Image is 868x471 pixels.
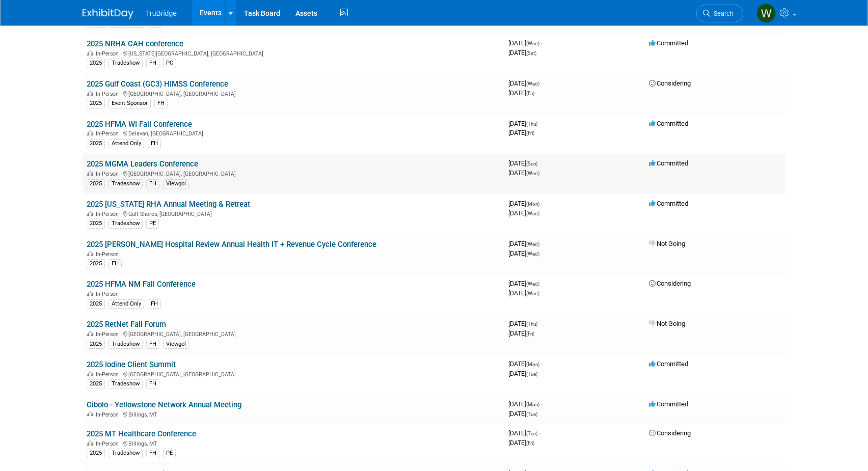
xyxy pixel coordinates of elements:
[526,121,537,127] span: (Thu)
[146,59,159,68] div: FH
[649,240,685,247] span: Not Going
[649,360,688,368] span: Committed
[87,280,196,289] a: 2025 HFMA NM Fall Conference
[508,200,542,207] span: [DATE]
[508,429,540,437] span: [DATE]
[108,59,143,68] div: Tradeshow
[526,41,539,46] span: (Wed)
[87,340,105,349] div: 2025
[87,49,500,57] div: [US_STATE][GEOGRAPHIC_DATA], [GEOGRAPHIC_DATA]
[526,371,537,377] span: (Tue)
[146,9,177,17] span: TruBridge
[146,340,159,349] div: FH
[508,159,540,167] span: [DATE]
[649,120,688,127] span: Committed
[108,219,143,228] div: Tradeshow
[87,120,192,129] a: 2025 HFMA WI Fall Conference
[508,360,542,368] span: [DATE]
[696,5,743,22] a: Search
[108,139,144,148] div: Attend Only
[96,411,122,418] span: In-Person
[87,39,183,48] a: 2025 NRHA CAH conference
[508,289,539,297] span: [DATE]
[649,39,688,47] span: Committed
[87,411,93,417] img: In-Person Event
[87,320,166,329] a: 2025 RetNet Fall Forum
[539,120,540,127] span: -
[539,429,540,437] span: -
[87,79,228,89] a: 2025 Gulf Coast (GC3) HIMSS Conference
[508,320,540,327] span: [DATE]
[508,240,542,247] span: [DATE]
[146,179,159,188] div: FH
[649,200,688,207] span: Committed
[87,200,250,209] a: 2025 [US_STATE] RHA Annual Meeting & Retreat
[541,360,542,368] span: -
[87,259,105,268] div: 2025
[649,320,685,327] span: Not Going
[508,209,539,217] span: [DATE]
[541,39,542,47] span: -
[649,79,691,87] span: Considering
[87,171,93,176] img: In-Person Event
[96,291,122,297] span: In-Person
[526,211,539,216] span: (Wed)
[87,209,500,217] div: Gulf Shores, [GEOGRAPHIC_DATA]
[526,81,539,87] span: (Wed)
[96,371,122,378] span: In-Person
[87,439,500,447] div: Billings, MT
[649,429,691,437] span: Considering
[541,240,542,247] span: -
[526,161,537,167] span: (Sun)
[526,251,539,257] span: (Wed)
[508,39,542,47] span: [DATE]
[541,280,542,287] span: -
[508,250,539,257] span: [DATE]
[710,10,734,17] span: Search
[148,299,161,309] div: FH
[526,331,534,337] span: (Fri)
[526,201,539,207] span: (Mon)
[508,169,539,177] span: [DATE]
[96,91,122,97] span: In-Person
[541,79,542,87] span: -
[87,130,93,135] img: In-Person Event
[508,410,537,418] span: [DATE]
[508,120,540,127] span: [DATE]
[87,251,93,256] img: In-Person Event
[87,371,93,376] img: In-Person Event
[87,89,500,97] div: [GEOGRAPHIC_DATA], [GEOGRAPHIC_DATA]
[87,169,500,177] div: [GEOGRAPHIC_DATA], [GEOGRAPHIC_DATA]
[83,9,133,19] img: ExhibitDay
[539,320,540,327] span: -
[96,50,122,57] span: In-Person
[87,179,105,188] div: 2025
[526,171,539,176] span: (Wed)
[87,400,241,409] a: Cibolo - Yellowstone Network Annual Meeting
[87,139,105,148] div: 2025
[526,50,536,56] span: (Sat)
[87,370,500,378] div: [GEOGRAPHIC_DATA], [GEOGRAPHIC_DATA]
[508,280,542,287] span: [DATE]
[508,439,534,447] span: [DATE]
[526,362,539,367] span: (Mon)
[508,89,534,97] span: [DATE]
[146,379,159,389] div: FH
[87,159,198,169] a: 2025 MGMA Leaders Conference
[87,219,105,228] div: 2025
[87,429,196,438] a: 2025 MT Healthcare Conference
[539,159,540,167] span: -
[87,59,105,68] div: 2025
[96,440,122,447] span: In-Person
[87,379,105,389] div: 2025
[526,411,537,417] span: (Tue)
[526,431,537,436] span: (Tue)
[649,159,688,167] span: Committed
[96,211,122,217] span: In-Person
[108,259,122,268] div: FH
[87,240,376,249] a: 2025 [PERSON_NAME] Hospital Review Annual Health IT + Revenue Cycle Conference
[541,400,542,408] span: -
[508,49,536,57] span: [DATE]
[163,340,189,349] div: Viewgol
[96,251,122,258] span: In-Person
